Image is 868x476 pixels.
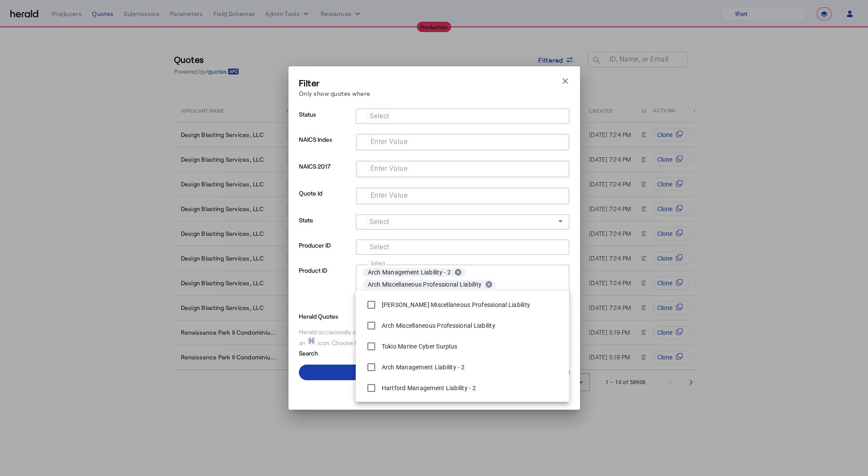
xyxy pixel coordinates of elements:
mat-chip-grid: Selection [364,163,562,173]
p: Product ID [299,264,352,310]
button: remove Arch Miscellaneous Professional Liability [481,280,496,288]
mat-label: Enter Value [370,164,408,173]
label: Tokio Marine Cyber Surplus [380,342,458,351]
p: Only show quotes where [299,89,370,98]
p: Status [299,108,352,134]
mat-chip-grid: Selection [364,190,562,200]
mat-label: Select [370,112,390,120]
button: Clear All Filters [299,384,570,399]
button: Apply Filters [299,365,570,380]
mat-label: Select [370,218,390,226]
mat-chip-grid: Selection [363,241,563,251]
p: Quote Id [299,187,352,214]
p: NAICS 2017 [299,160,352,187]
mat-label: Select [370,243,390,251]
label: Hartford Management Liability - 2 [380,384,476,392]
p: Producer ID [299,239,352,264]
mat-label: Enter Value [370,137,408,146]
p: NAICS Index [299,134,352,160]
label: Arch Miscellaneous Professional Liability [380,321,495,330]
button: remove Arch Management Liability - 2 [451,268,465,276]
mat-label: Select [370,260,386,266]
h3: Filter [299,77,370,89]
mat-chip-grid: Selection [363,110,563,121]
mat-chip-grid: Selection [364,136,562,147]
mat-label: Enter Value [370,191,408,199]
span: Arch Miscellaneous Professional Liability [368,280,481,289]
div: Herald occasionally creates quotes on your behalf for testing purposes, which will be shown with ... [299,328,570,347]
label: [PERSON_NAME] Miscellaneous Professional Liability [380,300,531,309]
p: Search [299,347,367,358]
span: Arch Management Liability - 2 [368,268,451,277]
mat-chip-grid: Selection [363,266,563,301]
p: State [299,214,352,239]
p: Herald Quotes [299,310,367,321]
label: Arch Management Liability - 2 [380,363,465,372]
